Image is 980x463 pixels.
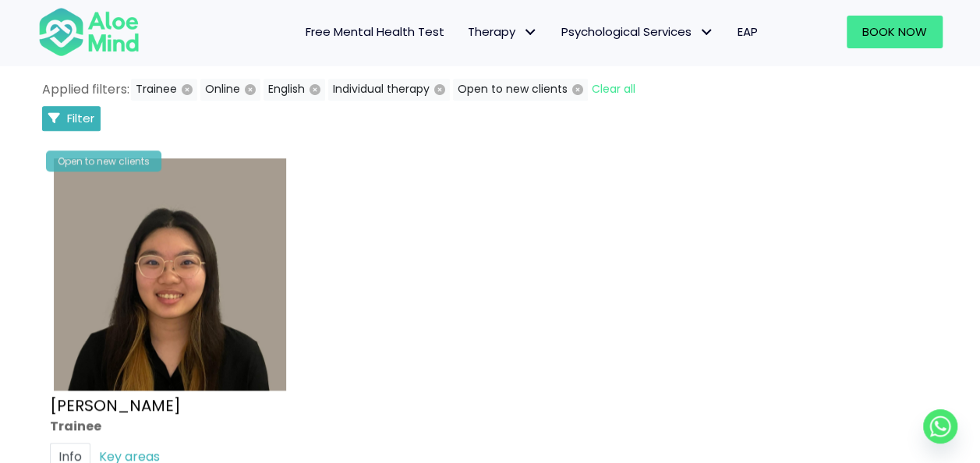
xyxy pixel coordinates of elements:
nav: Menu [160,16,769,48]
a: EAP [726,16,769,48]
span: Book Now [862,23,927,40]
span: Filter [67,110,94,126]
a: TherapyTherapy: submenu [456,16,550,48]
button: Clear all [591,79,636,101]
button: Open to new clients [453,79,588,101]
span: Applied filters: [42,80,129,98]
a: [PERSON_NAME] [50,394,181,416]
button: Individual therapy [328,79,450,101]
a: Book Now [847,16,943,48]
img: Aloe mind Logo [38,6,140,58]
button: Trainee [131,79,197,101]
img: Profile – Xin Yi [54,158,286,391]
span: Psychological Services: submenu [695,21,718,44]
a: Free Mental Health Test [294,16,456,48]
button: Online [200,79,260,101]
a: Psychological ServicesPsychological Services: submenu [550,16,726,48]
a: Whatsapp [923,409,957,444]
button: Filter Listings [42,106,101,131]
span: Psychological Services [561,23,714,40]
span: EAP [738,23,758,40]
span: Free Mental Health Test [306,23,444,40]
button: English [264,79,325,101]
div: Open to new clients [46,150,161,171]
span: Therapy [468,23,538,40]
div: Trainee [50,417,323,435]
span: Therapy: submenu [519,21,542,44]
